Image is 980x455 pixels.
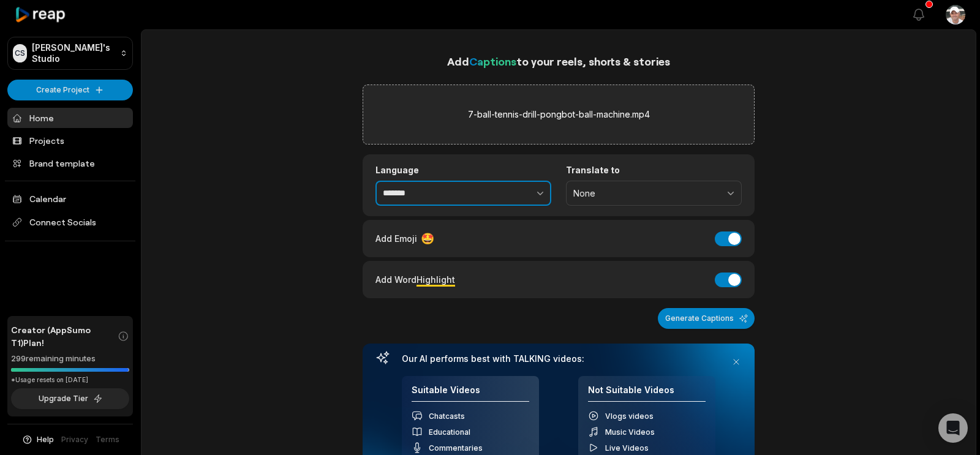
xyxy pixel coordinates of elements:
[13,44,27,62] div: CS
[61,434,88,445] a: Privacy
[573,188,717,199] span: None
[658,308,755,329] button: Generate Captions
[96,434,119,445] a: Terms
[469,55,516,68] span: Captions
[429,412,465,421] span: Chatcasts
[7,80,133,100] button: Create Project
[7,108,133,128] a: Home
[938,413,968,443] div: Open Intercom Messenger
[429,443,483,453] span: Commentaries
[7,153,133,173] a: Brand template
[363,53,755,70] h1: Add to your reels, shorts & stories
[7,211,133,233] span: Connect Socials
[11,353,129,365] div: 299 remaining minutes
[417,274,455,285] span: Highlight
[11,323,118,349] span: Creator (AppSumo T1) Plan!
[429,427,470,437] span: Educational
[421,230,434,247] span: 🤩
[605,443,649,453] span: Live Videos
[412,385,529,402] h4: Suitable Videos
[468,107,650,122] label: 7-ball-tennis-drill-pongbot-ball-machine.mp4
[7,189,133,209] a: Calendar
[7,130,133,151] a: Projects
[605,427,655,437] span: Music Videos
[32,42,115,64] p: [PERSON_NAME]'s Studio
[605,412,654,421] span: Vlogs videos
[375,271,455,288] div: Add Word
[37,434,54,445] span: Help
[11,388,129,409] button: Upgrade Tier
[402,353,715,364] h3: Our AI performs best with TALKING videos:
[375,165,551,176] label: Language
[11,375,129,385] div: *Usage resets on [DATE]
[21,434,54,445] button: Help
[566,181,742,206] button: None
[566,165,742,176] label: Translate to
[375,232,417,245] span: Add Emoji
[588,385,706,402] h4: Not Suitable Videos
